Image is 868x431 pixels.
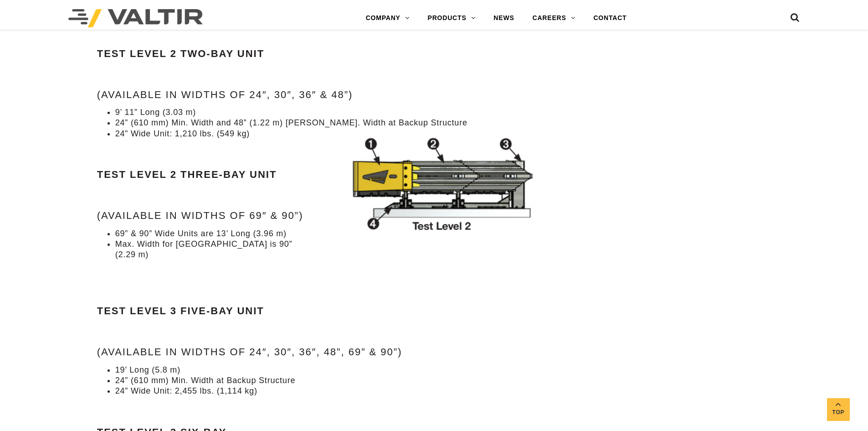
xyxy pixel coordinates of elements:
h4: (Available in widths of 24″, 30″, 36″, 48”, 69” & 90”) [97,347,554,358]
img: Valtir [68,9,203,27]
a: COMPANY [357,9,419,27]
li: 24” Wide Unit: 2,455 lbs. (1,114 kg) [115,386,554,396]
h4: (Available in widths of 24″, 30″, 36″ & 48”) [97,89,554,100]
h4: (Available in widths of 69″ & 90”) [97,210,554,221]
a: CONTACT [584,9,636,27]
a: Top [827,398,850,421]
strong: Test Level 3 Five-Bay Unit [97,305,264,317]
a: NEWS [484,9,523,27]
li: 24” (610 mm) Min. Width at Backup Structure [115,375,554,386]
li: 19’ Long (5.8 m) [115,365,554,375]
span: Top [827,407,850,418]
li: Max. Width for [GEOGRAPHIC_DATA] is 90” (2.29 m) [115,239,554,260]
a: CAREERS [524,9,585,27]
li: 9’ 11” Long (3.03 m) [115,107,554,118]
li: 24” (610 mm) Min. Width and 48” (1.22 m) [PERSON_NAME]. Width at Backup Structure [115,118,554,128]
strong: Test Level 2 Two-Bay Unit [97,48,264,59]
a: PRODUCTS [419,9,485,27]
strong: Test Level 2 Three-Bay Unit [97,169,277,180]
li: 24” Wide Unit: 1,210 lbs. (549 kg) [115,129,554,139]
li: 69” & 90” Wide Units are 13’ Long (3.96 m) [115,228,554,239]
